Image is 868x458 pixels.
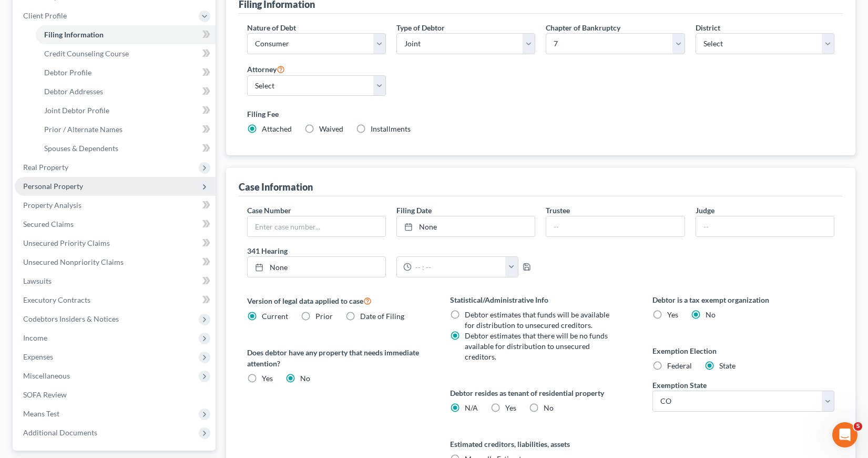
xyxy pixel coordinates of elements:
a: Filing Information [36,25,216,44]
span: Debtor Profile [44,68,91,77]
a: Joint Debtor Profile [36,101,216,120]
span: N/A [465,403,478,412]
span: Additional Documents [23,428,97,437]
a: Unsecured Nonpriority Claims [15,253,216,272]
iframe: Intercom live chat [832,422,857,447]
a: Lawsuits [15,272,216,291]
span: No [300,374,310,383]
label: Debtor resides as tenant of residential property [450,387,632,399]
label: Judge [696,205,714,216]
span: No [544,403,554,412]
label: Case Number [247,205,291,216]
label: Nature of Debt [247,22,296,33]
label: Exemption Election [652,345,834,356]
label: Debtor is a tax exempt organization [652,294,834,305]
span: Yes [505,403,516,412]
span: Waived [319,124,343,133]
span: Spouses & Dependents [44,144,118,153]
span: Date of Filing [360,312,404,321]
span: Secured Claims [23,220,74,228]
span: Yes [667,310,678,319]
label: Estimated creditors, liabilities, assets [450,439,632,450]
label: Exemption State [652,380,707,391]
label: Statistical/Administrative Info [450,294,632,305]
span: Credit Counseling Course [44,49,129,58]
span: Prior [315,312,333,321]
span: 5 [854,422,862,431]
span: Current [262,312,288,321]
a: Secured Claims [15,215,216,234]
input: Enter case number... [248,216,385,236]
span: Filing Information [44,30,104,39]
a: Executory Contracts [15,291,216,310]
label: Filing Fee [247,108,834,120]
span: Miscellaneous [23,371,70,380]
span: Installments [371,124,411,133]
span: Property Analysis [23,201,81,210]
label: Version of legal data applied to case [247,294,429,307]
span: Expenses [23,352,53,361]
a: Prior / Alternate Names [36,120,216,139]
span: SOFA Review [23,390,67,399]
label: Attorney [247,63,285,75]
span: Codebtors Insiders & Notices [23,314,119,323]
label: Trustee [546,205,570,216]
label: District [696,22,720,33]
a: Debtor Profile [36,63,216,82]
label: Does debtor have any property that needs immediate attention? [247,347,429,369]
a: Property Analysis [15,196,216,215]
a: None [397,216,535,236]
a: SOFA Review [15,385,216,404]
span: Yes [262,374,273,383]
span: Debtor estimates that funds will be available for distribution to unsecured creditors. [465,310,609,330]
span: Means Test [23,409,59,418]
a: Debtor Addresses [36,82,216,101]
span: Attached [262,124,292,133]
span: Personal Property [23,182,83,191]
a: Unsecured Priority Claims [15,234,216,253]
label: Type of Debtor [396,22,445,33]
span: Unsecured Nonpriority Claims [23,257,124,266]
span: Unsecured Priority Claims [23,238,110,247]
span: Debtor estimates that there will be no funds available for distribution to unsecured creditors. [465,331,608,361]
span: Client Profile [23,11,67,20]
div: Case Information [239,181,313,193]
span: No [706,310,716,319]
input: -- : -- [412,257,506,277]
span: Debtor Addresses [44,87,103,96]
input: -- [696,216,834,236]
span: Federal [667,361,692,370]
a: None [248,257,385,277]
span: Real Property [23,163,68,172]
span: Lawsuits [23,276,52,285]
span: State [719,361,736,370]
span: Joint Debtor Profile [44,106,109,115]
a: Spouses & Dependents [36,139,216,158]
label: Filing Date [396,205,432,216]
label: 341 Hearing [242,245,541,256]
span: Executory Contracts [23,295,90,304]
span: Income [23,333,47,342]
label: Chapter of Bankruptcy [546,22,620,33]
input: -- [546,216,684,236]
span: Prior / Alternate Names [44,125,122,134]
a: Credit Counseling Course [36,44,216,63]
